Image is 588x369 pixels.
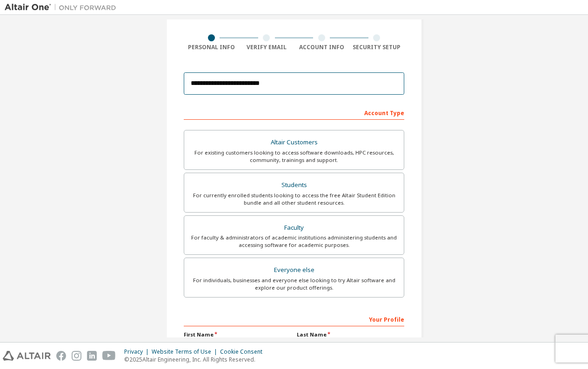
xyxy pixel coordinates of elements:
div: For individuals, businesses and everyone else looking to try Altair software and explore our prod... [190,277,398,291]
div: Website Terms of Use [152,348,220,356]
div: Altair Customers [190,136,398,149]
div: Cookie Consent [220,348,268,356]
img: altair_logo.svg [3,351,51,361]
div: Account Type [184,105,404,120]
div: Everyone else [190,264,398,277]
div: Faculty [190,221,398,234]
img: instagram.svg [72,351,81,361]
div: Account Info [294,44,349,51]
div: For faculty & administrators of academic institutions administering students and accessing softwa... [190,234,398,249]
img: linkedin.svg [87,351,97,361]
label: Last Name [297,331,404,338]
div: Personal Info [184,44,239,51]
img: facebook.svg [56,351,66,361]
div: For currently enrolled students looking to access the free Altair Student Edition bundle and all ... [190,192,398,207]
div: Privacy [124,348,152,356]
div: Verify Email [239,44,294,51]
p: © 2025 Altair Engineering, Inc. All Rights Reserved. [124,356,268,363]
label: First Name [184,331,291,338]
img: Altair One [5,3,121,12]
div: Your Profile [184,311,404,326]
img: youtube.svg [102,351,116,361]
div: For existing customers looking to access software downloads, HPC resources, community, trainings ... [190,149,398,164]
div: Security Setup [349,44,405,51]
div: Students [190,179,398,192]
